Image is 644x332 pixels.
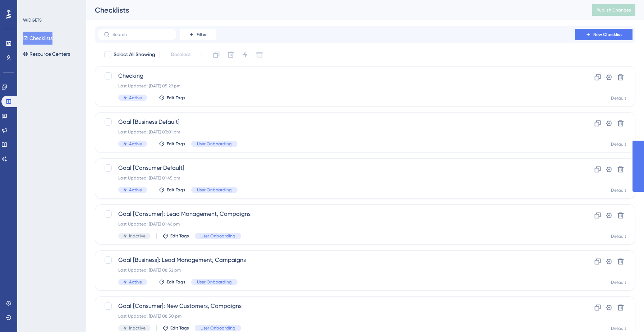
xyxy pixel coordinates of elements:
[162,325,189,331] button: Edit Tags
[167,279,185,285] span: Edit Tags
[159,187,185,193] button: Edit Tags
[611,187,626,193] div: Default
[118,256,555,264] span: Goal [Business]: Lead Management, Campaigns
[201,325,235,331] span: User Onboarding
[118,302,555,310] span: Goal [Consumer]: New Customers, Campaigns
[197,187,232,193] span: User Onboarding
[180,29,216,40] button: Filter
[118,221,555,227] div: Last Updated: [DATE] 01:46 pm
[162,233,189,239] button: Edit Tags
[164,48,197,61] button: Deselect
[611,233,626,239] div: Default
[118,72,555,80] span: Checking
[197,32,207,37] span: Filter
[118,210,555,218] span: Goal [Consumer]: Lead Management, Campaigns
[118,164,555,172] span: Goal [Consumer Default]
[167,141,185,147] span: Edit Tags
[167,187,185,193] span: Edit Tags
[171,50,191,59] span: Deselect
[159,279,185,285] button: Edit Tags
[112,32,171,37] input: Search
[118,313,555,319] div: Last Updated: [DATE] 08:50 pm
[23,32,52,45] button: Checklists
[118,175,555,181] div: Last Updated: [DATE] 01:45 pm
[611,326,626,331] div: Default
[197,279,232,285] span: User Onboarding
[129,325,146,331] span: Inactive
[575,29,632,40] button: New Checklist
[129,279,142,285] span: Active
[129,95,142,101] span: Active
[611,95,626,101] div: Default
[593,32,622,37] span: New Checklist
[201,233,235,239] span: User Onboarding
[95,5,574,15] div: Checklists
[118,129,555,135] div: Last Updated: [DATE] 03:01 pm
[23,17,42,23] div: WIDGETS
[118,83,555,89] div: Last Updated: [DATE] 05:29 pm
[129,187,142,193] span: Active
[597,7,631,13] span: Publish Changes
[114,50,155,59] span: Select All Showing
[170,233,189,239] span: Edit Tags
[167,95,185,101] span: Edit Tags
[614,304,635,325] iframe: UserGuiding AI Assistant Launcher
[129,141,142,147] span: Active
[129,233,146,239] span: Inactive
[159,141,185,147] button: Edit Tags
[611,141,626,147] div: Default
[159,95,185,101] button: Edit Tags
[197,141,232,147] span: User Onboarding
[611,279,626,285] div: Default
[592,4,635,16] button: Publish Changes
[170,325,189,331] span: Edit Tags
[118,267,555,273] div: Last Updated: [DATE] 08:52 pm
[118,118,555,126] span: Goal [Business Default]
[23,47,70,60] button: Resource Centers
